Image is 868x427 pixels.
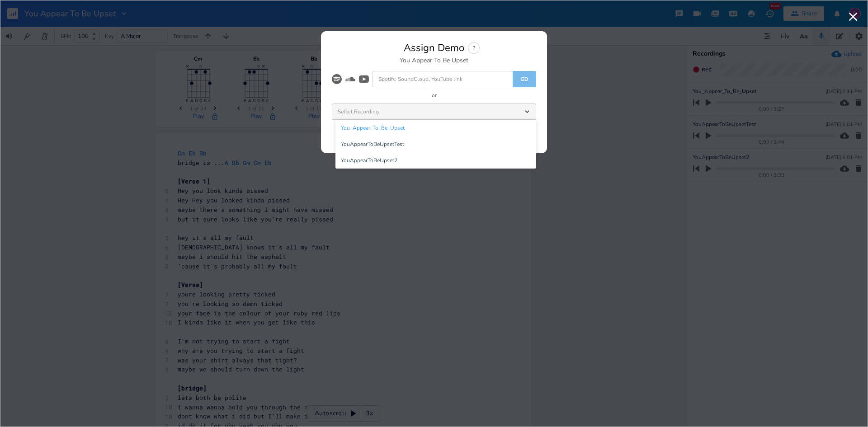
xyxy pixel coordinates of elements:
div: You Appear To Be Upset [400,57,468,64]
span: Select Recording [338,109,379,114]
div: or [432,93,437,98]
div: Assign Demo [404,43,464,53]
div: ? [468,42,480,54]
input: Spotify, SoundCloud, YouTube link [373,71,513,87]
span: You_Appear_To_Be_Upset [341,125,405,131]
button: Link Demo [513,71,536,87]
span: YouAppearToBeUpsetTest [341,141,404,147]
